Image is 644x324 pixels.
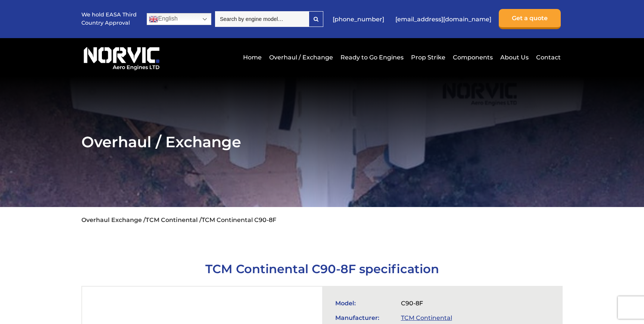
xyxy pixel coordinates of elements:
[81,216,146,223] a: Overhaul Exchange /
[81,44,162,71] img: Norvic Aero Engines logo
[499,9,561,29] a: Get a quote
[215,11,309,27] input: Search by engine model…
[409,48,447,67] a: Prop Strike
[267,48,335,67] a: Overhaul / Exchange
[339,48,405,67] a: Ready to Go Engines
[534,48,561,67] a: Contact
[401,314,452,321] a: TCM Continental
[147,13,211,25] a: English
[81,11,137,27] p: We hold EASA Third Country Approval
[81,133,562,151] h2: Overhaul / Exchange
[498,48,531,67] a: About Us
[202,216,276,223] li: TCM Continental C90-8F
[392,10,495,28] a: [EMAIL_ADDRESS][DOMAIN_NAME]
[329,10,388,28] a: [PHONE_NUMBER]
[146,216,202,223] a: TCM Continental /
[149,15,158,24] img: en
[332,296,397,311] td: Model:
[451,48,495,67] a: Components
[397,296,517,311] td: C90-8F
[81,262,562,276] h1: TCM Continental C90-8F specification
[241,48,264,67] a: Home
